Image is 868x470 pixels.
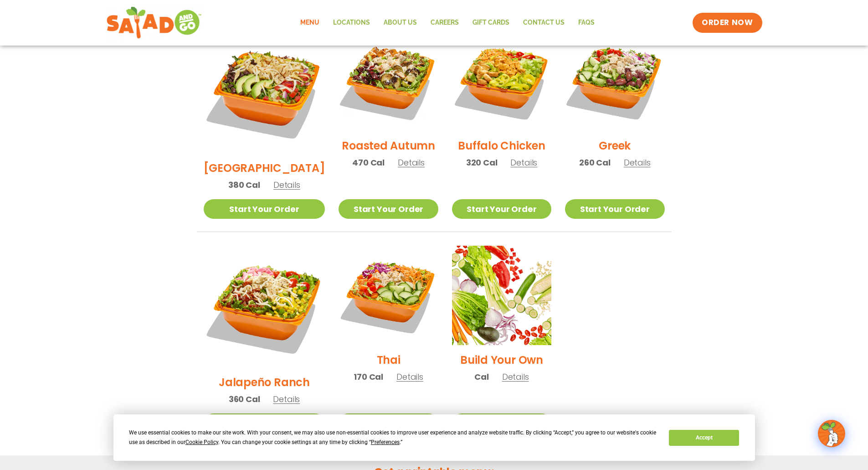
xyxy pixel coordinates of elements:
h2: Buffalo Chicken [458,138,545,154]
a: Start Your Order [339,413,438,433]
span: Details [502,371,529,382]
a: Start Your Order [452,413,551,433]
nav: Menu [293,12,601,33]
h2: Thai [377,352,401,368]
span: 170 Cal [354,371,383,383]
span: 360 Cal [229,393,260,405]
div: We use essential cookies to make our site work. With your consent, we may also use non-essential ... [129,428,658,447]
span: Cookie Policy [185,439,218,445]
span: 470 Cal [352,156,385,169]
a: Start Your Order [339,199,438,219]
img: new-SAG-logo-768×292 [106,5,202,41]
h2: [GEOGRAPHIC_DATA] [204,160,325,176]
span: ORDER NOW [702,17,753,28]
img: Product photo for Greek Salad [565,31,664,131]
img: wpChatIcon [819,421,844,446]
a: Start Your Order [204,199,325,219]
a: Menu [293,12,326,33]
a: ORDER NOW [693,13,762,33]
span: Details [624,157,651,168]
img: Product photo for BBQ Ranch Salad [204,31,325,153]
span: Cal [474,371,488,383]
span: Details [510,157,537,168]
a: About Us [377,12,424,33]
span: Details [396,371,423,382]
img: Product photo for Jalapeño Ranch Salad [204,246,325,367]
span: 320 Cal [466,156,498,169]
h2: Greek [599,138,631,154]
a: Careers [424,12,466,33]
a: GIFT CARDS [466,12,516,33]
img: Product photo for Buffalo Chicken Salad [452,31,551,131]
img: Product photo for Thai Salad [339,246,438,345]
span: Details [273,393,300,405]
span: 260 Cal [579,156,611,169]
img: Product photo for Build Your Own [452,246,551,345]
h2: Roasted Autumn [342,138,435,154]
div: Cookie Consent Prompt [113,414,755,461]
span: Preferences [371,439,400,445]
span: Details [273,179,300,191]
a: Locations [326,12,377,33]
h2: Jalapeño Ranch [219,374,310,390]
button: Accept [669,430,739,446]
span: Details [398,157,425,168]
a: Start Your Order [204,413,325,433]
img: Product photo for Roasted Autumn Salad [339,31,438,131]
h2: Build Your Own [460,352,543,368]
a: FAQs [571,12,601,33]
a: Start Your Order [452,199,551,219]
a: Contact Us [516,12,571,33]
a: Start Your Order [565,199,664,219]
span: 380 Cal [228,179,260,191]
